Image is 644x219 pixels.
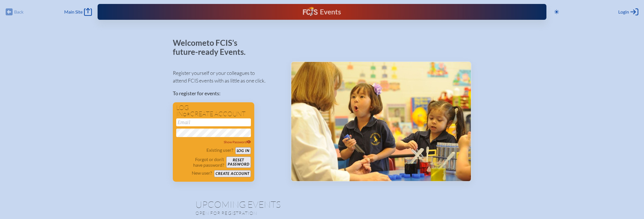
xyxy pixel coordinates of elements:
button: Log in [235,147,251,154]
span: Login [618,9,629,15]
p: Open for registration [195,210,345,216]
button: Create account [214,170,251,177]
div: FCIS Events — Future ready [219,7,425,17]
h1: Log in create account [176,105,251,117]
p: New user? [192,170,212,176]
h1: Upcoming Events [195,200,449,209]
p: To register for events: [173,90,282,97]
input: Email [176,118,251,126]
p: Forgot or don’t have password? [176,157,224,168]
span: or [183,112,190,117]
a: Main Site [64,8,92,16]
button: Resetpassword [226,157,251,168]
img: Events [291,62,471,181]
span: Main Site [64,9,83,15]
p: Register yourself or your colleagues to attend FCIS events with as little as one click. [173,69,282,84]
p: Welcome to FCIS’s future-ready Events. [173,38,252,56]
span: Show Password [224,140,251,144]
p: Existing user? [206,147,233,153]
